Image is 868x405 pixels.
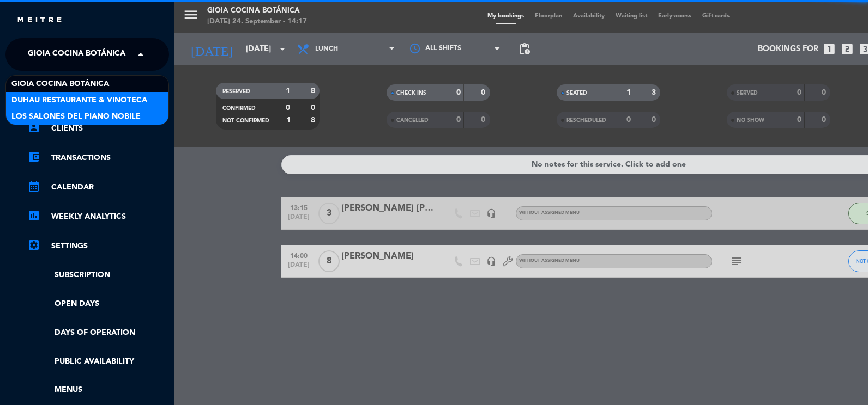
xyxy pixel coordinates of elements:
a: Public availability [27,355,169,368]
a: account_boxClients [27,122,169,135]
i: account_balance_wallet [27,150,40,163]
i: account_box [27,121,40,134]
span: Los Salones del Piano Nobile [11,111,141,123]
span: Gioia Cocina Botánica [28,43,125,66]
a: Settings [27,240,169,253]
span: Duhau Restaurante & Vinoteca [11,94,147,107]
a: account_balance_walletTransactions [27,151,169,164]
i: assessment [27,209,40,222]
a: Menus [27,384,169,396]
i: settings_applications [27,238,40,251]
a: Open Days [27,298,169,310]
a: Subscription [27,269,169,281]
a: assessmentWeekly Analytics [27,210,169,223]
a: calendar_monthCalendar [27,181,169,194]
a: Days of operation [27,327,169,339]
i: calendar_month [27,180,40,193]
img: MEITRE [16,16,63,24]
span: Gioia Cocina Botánica [11,78,109,90]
